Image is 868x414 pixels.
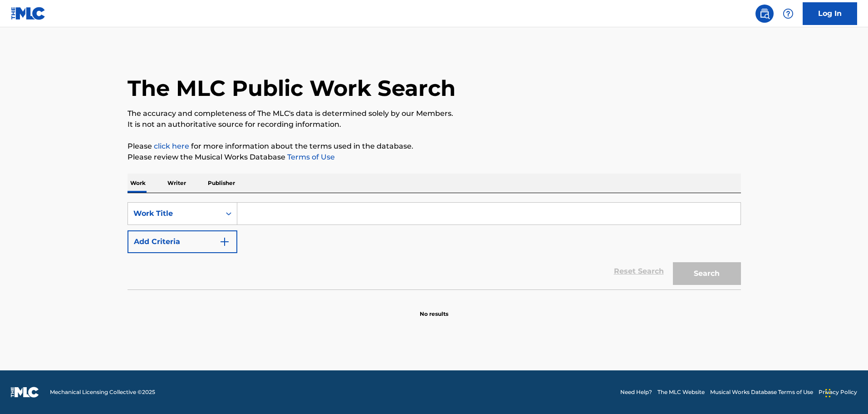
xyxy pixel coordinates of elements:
[657,388,705,396] a: The MLC Website
[128,152,741,163] p: Please review the Musical Works Database
[819,388,857,396] a: Privacy Policy
[783,8,794,19] img: help
[11,387,39,398] img: logo
[420,299,448,318] p: No results
[128,230,237,253] button: Add Criteria
[133,208,215,219] div: Work Title
[285,153,335,161] a: Terms of Use
[823,370,868,414] iframe: Chat Widget
[154,142,189,150] a: click here
[779,5,797,23] div: Help
[128,174,148,193] p: Work
[759,8,770,19] img: search
[128,119,741,130] p: It is not an authoritative source for recording information.
[165,174,189,193] p: Writer
[128,75,456,102] h1: The MLC Public Work Search
[205,174,238,193] p: Publisher
[825,379,831,407] div: Drag
[710,388,813,396] a: Musical Works Database Terms of Use
[803,2,857,25] a: Log In
[620,388,652,396] a: Need Help?
[128,108,741,119] p: The accuracy and completeness of The MLC's data is determined solely by our Members.
[128,202,741,289] form: Search Form
[219,236,230,247] img: 9d2ae6d4665cec9f34b9.svg
[11,7,46,20] img: MLC Logo
[755,5,774,23] a: Public Search
[128,141,741,152] p: Please for more information about the terms used in the database.
[50,388,155,396] span: Mechanical Licensing Collective © 2025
